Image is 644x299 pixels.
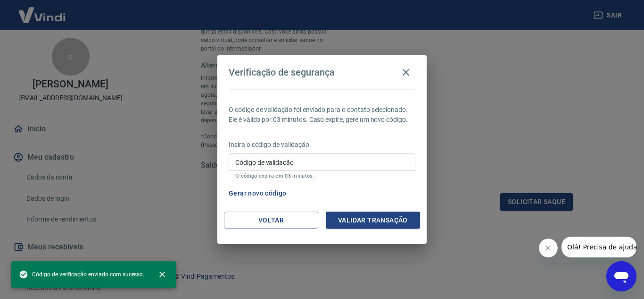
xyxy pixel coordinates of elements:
[225,185,290,202] button: Gerar novo código
[229,105,415,125] p: O código de validação foi enviado para o contato selecionado. Ele é válido por 03 minutos. Caso e...
[235,173,409,179] p: O código expira em 03 minutos.
[561,237,636,257] iframe: Mensagem da empresa
[224,212,318,229] button: Voltar
[539,239,558,257] iframe: Fechar mensagem
[326,212,420,229] button: Validar transação
[606,261,636,291] iframe: Botão para abrir a janela de mensagens
[152,264,173,285] button: close
[229,140,415,150] p: Insira o código de validação
[229,67,335,78] h4: Verificação de segurança
[19,270,144,279] span: Código de verificação enviado com sucesso.
[6,7,79,14] span: Olá! Precisa de ajuda?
